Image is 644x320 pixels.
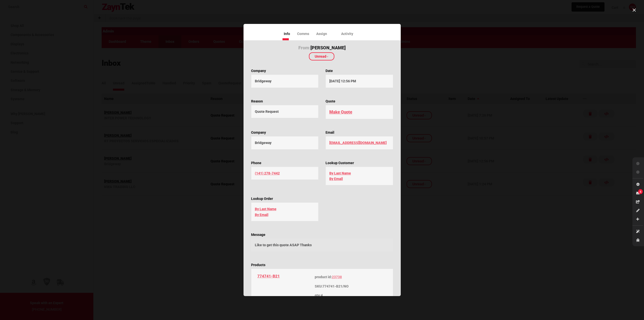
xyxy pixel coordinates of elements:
[311,283,387,293] div: 774741-B21/NO
[255,207,276,211] a: By Last Name
[251,232,393,237] div: Message
[251,130,319,135] div: Company
[329,171,351,175] a: By Last Name
[326,160,393,166] div: Lookup Customer
[326,98,393,104] div: Quote
[298,45,310,50] span: From:
[251,196,319,201] div: Lookup Order
[251,160,319,166] div: Phone
[326,68,393,74] div: Date
[251,98,319,104] div: Reason
[309,52,334,60] div: unread
[329,79,356,83] time: [DATE] 12:56 PM
[251,136,319,149] div: Bridgeway
[251,68,319,74] div: Company
[329,141,387,145] a: [EMAIL_ADDRESS][DOMAIN_NAME]
[251,238,393,252] div: Like to get this quote ASAP Thanks
[255,171,280,175] a: (141) 278-7442
[251,75,319,88] div: Bridgeway
[244,44,401,51] h5: [PERSON_NAME]
[315,275,332,279] strong: product id:
[638,189,643,194] span: 4
[251,105,319,118] div: Quote Request
[332,275,342,279] a: 23738
[255,213,268,217] a: By Email
[632,189,643,198] a: 4
[257,274,280,278] a: 774741-B21
[311,293,387,302] div: 4
[329,110,352,115] a: Make Quote
[251,262,393,268] div: Products
[329,177,343,181] a: By Email
[326,130,393,135] div: Email
[315,293,321,297] strong: qty:
[315,284,323,288] strong: SKU:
